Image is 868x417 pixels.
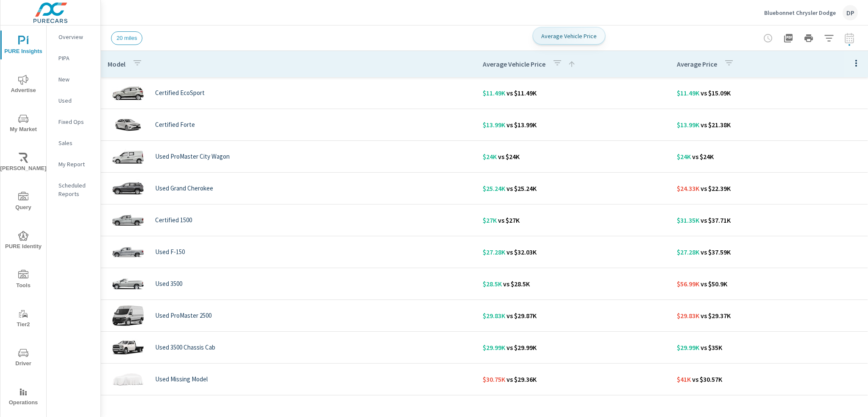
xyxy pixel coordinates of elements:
p: $24K [483,151,497,162]
p: Used F-150 [155,248,185,256]
p: $27K [483,215,497,225]
div: Scheduled Reports [47,179,100,200]
p: $29.83K [483,311,505,321]
p: Certified 1500 [155,216,192,224]
p: vs $29.37K [699,311,731,321]
p: vs $29.87K [505,311,537,321]
p: $11.49K [483,88,505,98]
p: Average Vehicle Price [483,60,545,68]
button: Print Report [800,30,817,47]
p: vs $13.99K [505,120,537,130]
p: vs $21.38K [699,120,731,130]
span: [PERSON_NAME] [3,153,44,174]
p: Used 3500 Chassis Cab [155,344,215,351]
p: $24K [677,151,691,162]
p: $25.24K [483,183,505,193]
span: PURE Identity [3,231,44,252]
span: My Market [3,114,44,134]
img: glamour [111,144,145,169]
p: vs $32.03K [505,247,537,257]
p: Used ProMaster City Wagon [155,153,230,160]
p: PIPA [58,54,94,62]
p: Used 3500 [155,280,182,288]
p: $29.83K [677,311,699,321]
p: vs $22.39K [699,183,731,193]
p: vs $24K [497,151,520,162]
p: $29.99K [483,342,505,353]
button: Apply Filters [821,30,837,47]
p: vs $37.71K [699,215,731,225]
p: $28.5K [483,279,502,289]
p: $27.28K [677,247,699,257]
p: Average Price [677,60,717,68]
p: vs $15.09K [699,88,731,98]
p: $41K [677,374,691,384]
p: vs $35K [699,342,722,353]
p: $29.99K [677,342,699,353]
p: Bluebonnet Chrysler Dodge [764,9,836,17]
span: PURE Insights [3,36,44,56]
p: Scheduled Reports [58,181,94,198]
p: Sales [58,139,94,147]
p: vs $37.59K [699,247,731,257]
img: glamour [111,239,145,265]
img: glamour [111,176,145,201]
p: Used Missing Model [155,375,208,383]
p: Overview [58,33,94,41]
p: Used [58,96,94,105]
p: $24.33K [677,183,699,193]
p: $27.28K [483,247,505,257]
span: Tier2 [3,309,44,330]
img: glamour [111,335,145,360]
img: glamour [111,207,145,233]
img: glamour [111,367,145,392]
div: New [47,73,100,86]
p: vs $29.36K [505,374,537,384]
img: glamour [111,112,145,137]
p: Used Grand Cherokee [155,185,213,192]
p: Certified EcoSport [155,89,205,97]
p: My Report [58,160,94,168]
div: Overview [47,31,100,43]
span: Advertise [3,75,44,95]
span: Driver [3,348,44,369]
p: vs $50.9K [699,279,727,289]
img: glamour [111,80,145,106]
div: My Report [47,158,100,171]
span: Query [3,192,44,213]
p: Used ProMaster 2500 [155,312,211,319]
span: 20 miles [111,35,142,41]
p: vs $24K [691,151,714,162]
p: $13.99K [483,120,505,130]
img: glamour [111,271,145,297]
div: Fixed Ops [47,115,100,128]
div: Sales [47,137,100,149]
p: $30.75K [483,374,505,384]
p: vs $27K [497,215,520,225]
p: $56.99K [677,279,699,289]
p: $11.49K [677,88,699,98]
p: New [58,75,94,84]
p: Certified Forte [155,121,195,129]
p: vs $25.24K [505,183,537,193]
span: Operations [3,387,44,408]
div: Used [47,94,100,107]
p: vs $28.5K [502,279,530,289]
button: "Export Report to PDF" [780,30,797,47]
div: DP [843,5,858,20]
div: PIPA [47,52,100,64]
p: Fixed Ops [58,118,94,126]
p: vs $30.57K [691,374,722,384]
p: vs $11.49K [505,88,537,98]
p: $31.35K [677,215,699,225]
p: $13.99K [677,120,699,130]
img: glamour [111,303,145,328]
p: vs $29.99K [505,342,537,353]
p: Model [108,60,125,68]
span: Tools [3,270,44,291]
